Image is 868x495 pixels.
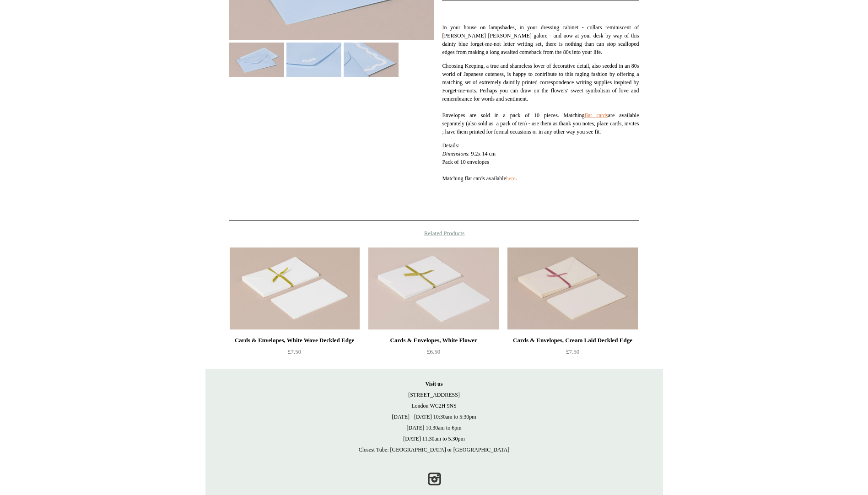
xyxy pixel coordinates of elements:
a: here [506,175,516,182]
a: Instagram [424,469,444,489]
div: Cards & Envelopes, White Wove Deckled Edge [232,335,357,346]
strong: Visit us [426,381,443,387]
p: [STREET_ADDRESS] London WC2H 9NS [DATE] - [DATE] 10:30am to 5:30pm [DATE] 10.30am to 6pm [DATE] 1... [215,378,654,455]
p: In your house on lampshades, in your dressing cabinet - collars reminiscent of [PERSON_NAME] [PER... [442,23,639,56]
a: Cards & Envelopes, White Wove Deckled Edge Cards & Envelopes, White Wove Deckled Edge [230,247,360,330]
a: Cards & Envelopes, White Flower £6.50 [368,335,498,372]
div: Cards & Envelopes, White Flower [371,335,496,346]
p: Choosing Keeping, a true and shameless lover of decorative detail, also seeded in an 80s world of... [442,62,639,136]
div: Cards & Envelopes, Cream Laid Deckled Edge [510,335,635,346]
em: Dimensions [442,151,468,157]
a: flat cards [585,112,608,118]
img: Cards & Envelopes, Cream Laid Deckled Edge [507,247,637,330]
span: £7.50 [288,348,301,355]
p: : 9.2 Pack of 10 envelopes Matching flat cards available . [442,141,639,183]
a: Cards & Envelopes, White Flower Cards & Envelopes, White Flower [368,247,498,330]
span: £7.50 [566,348,579,355]
span: £6.50 [427,348,440,355]
a: Cards & Envelopes, Cream Laid Deckled Edge Cards & Envelopes, Cream Laid Deckled Edge [507,247,637,330]
img: Decorative Forget-me-not Scalloped Edge Envelopes - Pack of 10 [286,43,341,77]
a: Cards & Envelopes, Cream Laid Deckled Edge £7.50 [507,335,637,372]
span: Details: [442,142,459,149]
img: Decorative Forget-me-not Scalloped Edge Envelopes - Pack of 10 [344,43,399,77]
a: Cards & Envelopes, White Wove Deckled Edge £7.50 [230,335,360,372]
h4: Related Products [205,230,663,237]
span: x 14 cm [478,151,496,157]
img: Decorative Forget-me-not Scalloped Edge Envelopes - Pack of 10 [229,43,284,77]
img: Cards & Envelopes, White Wove Deckled Edge [230,247,360,330]
img: Cards & Envelopes, White Flower [368,247,498,330]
